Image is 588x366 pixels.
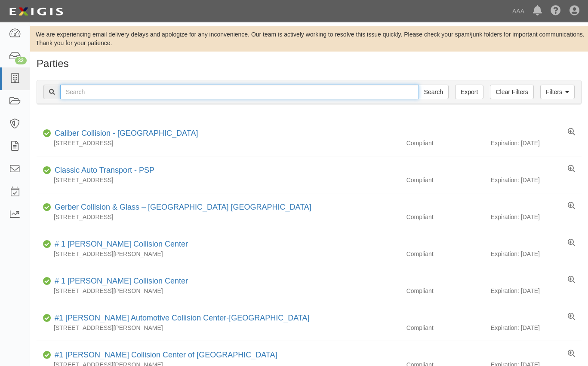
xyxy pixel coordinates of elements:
a: View results summary [568,239,575,247]
a: View results summary [568,313,575,321]
a: # 1 [PERSON_NAME] Collision Center [55,277,188,285]
a: Export [455,85,483,99]
div: # 1 Cochran Collision Center [51,239,188,250]
a: View results summary [568,276,575,284]
div: #1 Cochran Automotive Collision Center-Monroeville [51,313,310,324]
input: Search [419,85,449,99]
div: [STREET_ADDRESS][PERSON_NAME] [37,250,400,258]
div: Expiration: [DATE] [491,287,582,295]
a: View results summary [568,202,575,210]
a: Gerber Collision & Glass – [GEOGRAPHIC_DATA] [GEOGRAPHIC_DATA] [55,203,311,211]
a: View results summary [568,350,575,358]
a: AAA [508,3,529,20]
i: Compliant [43,352,51,358]
a: View results summary [568,165,575,174]
i: Compliant [43,278,51,284]
div: Expiration: [DATE] [491,323,582,332]
div: [STREET_ADDRESS] [37,213,400,221]
a: Caliber Collision - [GEOGRAPHIC_DATA] [55,129,198,137]
i: Compliant [43,204,51,210]
div: Expiration: [DATE] [491,213,582,221]
div: Expiration: [DATE] [491,176,582,184]
a: Filters [540,85,575,99]
div: [STREET_ADDRESS] [37,139,400,147]
div: We are experiencing email delivery delays and apologize for any inconvenience. Our team is active... [30,30,588,47]
i: Compliant [43,315,51,321]
a: Clear Filters [490,85,533,99]
i: Compliant [43,241,51,247]
div: 32 [15,57,27,64]
div: Compliant [400,323,491,332]
img: logo-5460c22ac91f19d4615b14bd174203de0afe785f0fc80cf4dbbc73dc1793850b.png [6,4,66,19]
div: Classic Auto Transport - PSP [51,165,154,176]
i: Compliant [43,131,51,137]
div: [STREET_ADDRESS] [37,176,400,184]
div: Gerber Collision & Glass – Houston Brighton [51,202,311,213]
div: Compliant [400,213,491,221]
div: Compliant [400,139,491,147]
div: Expiration: [DATE] [491,250,582,258]
div: #1 Cochran Collision Center of Greensburg [51,350,277,361]
div: Compliant [400,176,491,184]
a: #1 [PERSON_NAME] Automotive Collision Center-[GEOGRAPHIC_DATA] [55,314,310,322]
a: # 1 [PERSON_NAME] Collision Center [55,240,188,248]
div: # 1 Cochran Collision Center [51,276,188,287]
div: [STREET_ADDRESS][PERSON_NAME] [37,287,400,295]
input: Search [60,85,419,99]
i: Help Center - Complianz [551,6,561,16]
h1: Parties [37,58,582,69]
a: View results summary [568,128,575,137]
i: Compliant [43,168,51,174]
div: Compliant [400,287,491,295]
div: [STREET_ADDRESS][PERSON_NAME] [37,323,400,332]
a: #1 [PERSON_NAME] Collision Center of [GEOGRAPHIC_DATA] [55,351,277,359]
div: Expiration: [DATE] [491,139,582,147]
div: Compliant [400,250,491,258]
a: Classic Auto Transport - PSP [55,166,154,174]
div: Caliber Collision - Gainesville [51,128,198,139]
